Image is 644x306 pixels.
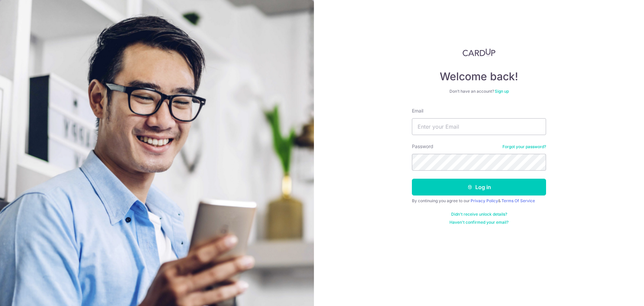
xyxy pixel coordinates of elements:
label: Email [412,107,423,114]
input: Enter your Email [412,118,546,135]
a: Terms Of Service [501,198,535,203]
label: Password [412,143,433,150]
a: Sign up [495,89,509,94]
a: Forgot your password? [502,144,546,149]
button: Log in [412,179,546,195]
h4: Welcome back! [412,70,546,83]
img: CardUp Logo [463,48,495,56]
a: Privacy Policy [471,198,498,203]
div: Don’t have an account? [412,89,546,94]
a: Didn't receive unlock details? [451,212,507,217]
div: By continuing you agree to our & [412,198,546,204]
a: Haven't confirmed your email? [449,220,508,225]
